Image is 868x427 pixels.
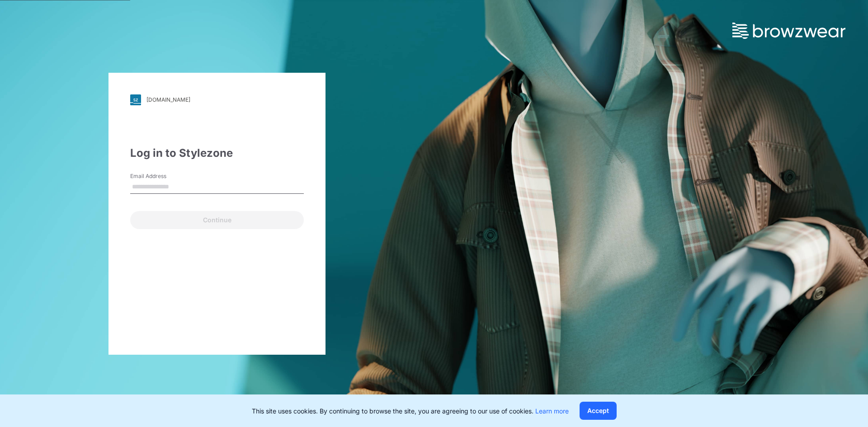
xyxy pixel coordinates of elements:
p: This site uses cookies. By continuing to browse the site, you are agreeing to our use of cookies. [252,406,569,416]
button: Accept [580,402,617,420]
a: Learn more [535,407,569,415]
label: Email Address [130,172,193,180]
a: [DOMAIN_NAME] [130,94,304,105]
div: [DOMAIN_NAME] [146,96,190,103]
img: browzwear-logo.73288ffb.svg [732,23,845,39]
img: svg+xml;base64,PHN2ZyB3aWR0aD0iMjgiIGhlaWdodD0iMjgiIHZpZXdCb3g9IjAgMCAyOCAyOCIgZmlsbD0ibm9uZSIgeG... [130,94,141,105]
div: Log in to Stylezone [130,145,304,161]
